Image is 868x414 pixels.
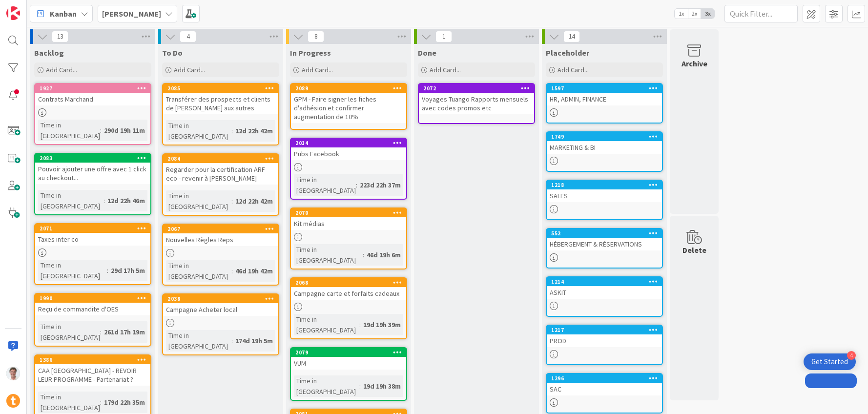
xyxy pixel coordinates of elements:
[38,120,100,141] div: Time in [GEOGRAPHIC_DATA]
[291,348,406,370] div: 2079VUM
[35,224,150,246] div: 2071Taxes inter co
[418,48,436,58] span: Done
[35,84,150,93] div: 1927
[295,209,406,216] div: 2070
[40,295,150,302] div: 1990
[291,357,406,370] div: VUM
[166,330,231,352] div: Time in [GEOGRAPHIC_DATA]
[547,374,662,395] div: 1296SAC
[547,189,662,202] div: SALES
[233,335,275,346] div: 174d 19h 5m
[291,278,406,287] div: 2068
[35,294,150,303] div: 1990
[34,48,64,58] span: Backlog
[40,155,150,162] div: 2083
[35,84,150,105] div: 1927Contrats Marchand
[290,48,331,58] span: In Progress
[291,84,406,93] div: 2089
[682,58,707,69] div: Archive
[35,224,150,233] div: 2071
[35,154,150,184] div: 2083Pouvoir ajouter une offre avec 1 click au checkout...
[162,48,183,58] span: To Do
[291,147,406,160] div: Pubs Facebook
[291,217,406,230] div: Kit médias
[363,249,364,260] span: :
[291,139,406,147] div: 2014
[40,356,150,363] div: 1386
[6,394,20,408] img: avatar
[419,84,534,114] div: 2072Voyages Tuango Rapports mensuels avec codes promos etc
[38,190,103,211] div: Time in [GEOGRAPHIC_DATA]
[551,85,662,92] div: 1597
[302,65,333,74] span: Add Card...
[435,31,452,42] span: 1
[102,125,147,136] div: 290d 19h 11m
[233,125,275,136] div: 12d 22h 42m
[163,294,278,303] div: 2038
[295,85,406,92] div: 2089
[419,93,534,114] div: Voyages Tuango Rapports mensuels avec codes promos etc
[167,85,278,92] div: 2085
[547,334,662,347] div: PROD
[35,154,150,163] div: 2083
[547,286,662,299] div: ASKIT
[35,163,150,184] div: Pouvoir ajouter une offre avec 1 click au checkout...
[163,154,278,185] div: 2084Regarder pour la certification ARF eco - revenir à [PERSON_NAME]
[231,335,233,346] span: :
[102,327,147,337] div: 261d 17h 19m
[167,295,278,302] div: 2038
[847,351,856,360] div: 4
[563,31,580,42] span: 14
[50,8,77,20] span: Kanban
[291,348,406,357] div: 2079
[547,383,662,395] div: SAC
[163,225,278,246] div: 2067Nouvelles Règles Reps
[294,244,363,266] div: Time in [GEOGRAPHIC_DATA]
[291,287,406,300] div: Campagne carte et forfaits cadeaux
[163,233,278,246] div: Nouvelles Règles Reps
[547,374,662,383] div: 1296
[359,319,361,330] span: :
[357,180,403,190] div: 223d 22h 37m
[291,208,406,217] div: 2070
[724,5,798,22] input: Quick Filter...
[231,125,233,136] span: :
[46,65,77,74] span: Add Card...
[108,265,147,276] div: 29d 17h 5m
[804,353,856,370] div: Open Get Started checklist, remaining modules: 4
[547,277,662,286] div: 1214
[163,303,278,316] div: Campagne Acheter local
[105,195,147,206] div: 12d 22h 46m
[294,314,359,335] div: Time in [GEOGRAPHIC_DATA]
[35,355,150,386] div: 1386CAA [GEOGRAPHIC_DATA] - REVOIR LEUR PROGRAMME - Partenariat ?
[100,125,102,136] span: :
[551,133,662,140] div: 1749
[291,93,406,123] div: GPM - Faire signer les fiches d'adhésion et confirmer augmentation de 10%
[291,208,406,230] div: 2070Kit médias
[6,6,20,20] img: Visit kanbanzone.com
[167,155,278,162] div: 2084
[103,195,105,206] span: :
[558,65,589,74] span: Add Card...
[166,260,231,282] div: Time in [GEOGRAPHIC_DATA]
[107,265,108,276] span: :
[682,244,706,256] div: Delete
[294,375,359,397] div: Time in [GEOGRAPHIC_DATA]
[547,181,662,202] div: 1218SALES
[163,84,278,114] div: 2085Transférer des prospects et clients de [PERSON_NAME] aux autres
[38,321,100,343] div: Time in [GEOGRAPHIC_DATA]
[547,93,662,105] div: HR, ADMIN, FINANCE
[100,397,102,408] span: :
[102,9,161,19] b: [PERSON_NAME]
[35,355,150,364] div: 1386
[430,65,461,74] span: Add Card...
[38,392,100,413] div: Time in [GEOGRAPHIC_DATA]
[231,196,233,207] span: :
[547,84,662,93] div: 1597
[52,31,68,42] span: 13
[547,84,662,105] div: 1597HR, ADMIN, FINANCE
[35,294,150,315] div: 1990Reçu de commandite d'OES
[811,357,848,367] div: Get Started
[546,48,589,58] span: Placeholder
[174,65,205,74] span: Add Card...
